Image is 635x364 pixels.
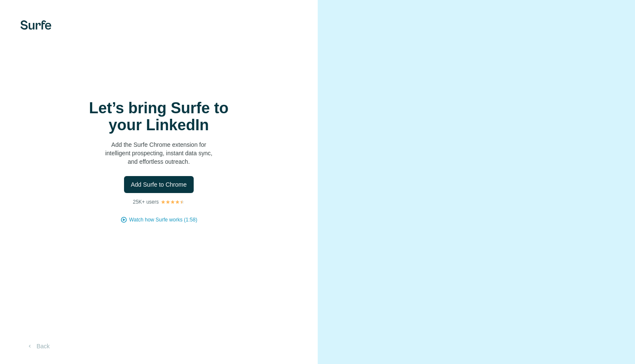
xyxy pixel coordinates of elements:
img: Surfe's logo [20,20,51,30]
button: Add Surfe to Chrome [124,176,194,193]
p: 25K+ users [133,198,159,206]
button: Back [20,339,56,354]
button: Watch how Surfe works (1:58) [129,216,197,224]
h1: Let’s bring Surfe to your LinkedIn [74,100,244,134]
p: Add the Surfe Chrome extension for intelligent prospecting, instant data sync, and effortless out... [74,140,244,166]
span: Add Surfe to Chrome [131,180,187,189]
img: Rating Stars [161,199,185,204]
